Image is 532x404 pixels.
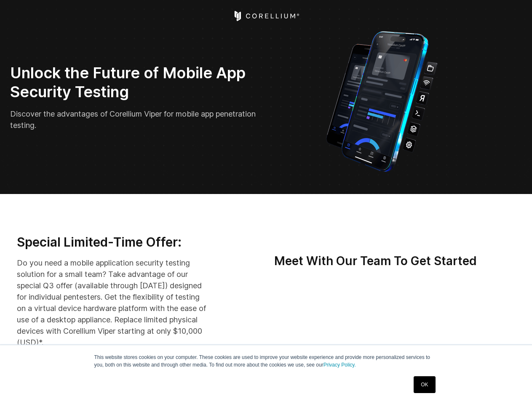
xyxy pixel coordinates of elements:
[233,11,299,21] a: Corellium Home
[10,109,256,130] span: Discover the advantages of Corellium Viper for mobile app penetration testing.
[414,376,435,393] a: OK
[274,254,477,268] strong: Meet With Our Team To Get Started
[94,353,438,369] p: This website stores cookies on your computer. These cookies are used to improve your website expe...
[17,234,208,250] h3: Special Limited-Time Offer:
[10,64,260,101] h2: Unlock the Future of Mobile App Security Testing
[318,27,445,174] img: Corellium_VIPER_Hero_1_1x
[323,362,356,368] a: Privacy Policy.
